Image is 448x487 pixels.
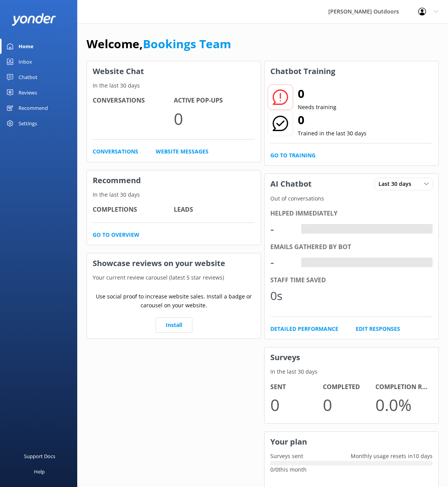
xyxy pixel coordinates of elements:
[265,194,438,203] p: Out of conversations
[270,392,323,418] p: 0
[93,292,255,310] p: Use social proof to increase website sales. Install a badge or carousel on your website.
[298,103,336,111] p: Needs training
[270,151,316,160] a: Go to Training
[298,84,336,103] h2: 0
[345,452,438,460] p: Monthly usage resets in 10 days
[87,273,261,282] p: Your current review carousel (latest 5 star reviews)
[301,224,307,234] div: -
[19,116,37,131] div: Settings
[174,205,255,215] h4: Leads
[87,81,261,90] p: In the last 30 days
[323,392,375,418] p: 0
[265,174,317,194] h3: AI Chatbot
[265,347,438,367] h3: Surveys
[93,205,174,215] h4: Completions
[270,286,294,305] div: 0s
[19,54,32,69] div: Inbox
[156,147,209,156] a: Website Messages
[301,258,307,268] div: -
[378,180,416,188] span: Last 30 days
[19,100,48,116] div: Recommend
[356,325,400,333] a: Edit Responses
[270,220,294,238] div: -
[143,36,231,52] a: Bookings Team
[174,106,255,131] p: 0
[265,367,438,376] p: In the last 30 days
[24,448,55,464] div: Support Docs
[87,61,261,81] h3: Website Chat
[265,432,438,452] h3: Your plan
[34,464,45,479] div: Help
[174,96,255,106] h4: Active Pop-ups
[270,382,323,392] h4: Sent
[12,13,56,26] img: yonder-white-logo.png
[19,39,34,54] div: Home
[270,253,294,271] div: -
[375,382,428,392] h4: Completion Rate
[298,129,367,138] p: Trained in the last 30 days
[375,392,428,418] p: 0.0 %
[265,61,341,81] h3: Chatbot Training
[270,209,433,219] div: Helped immediately
[93,231,139,239] a: Go to overview
[19,69,37,85] div: Chatbot
[87,35,231,53] h1: Welcome,
[87,170,261,190] h3: Recommend
[270,465,433,474] p: 0 / 0 this month
[270,242,433,252] div: Emails gathered by bot
[87,253,261,273] h3: Showcase reviews on your website
[93,147,138,156] a: Conversations
[265,452,309,460] p: Surveys sent
[270,325,338,333] a: Detailed Performance
[93,96,174,106] h4: Conversations
[323,382,375,392] h4: Completed
[270,275,433,285] div: Staff time saved
[87,190,261,199] p: In the last 30 days
[298,111,367,129] h2: 0
[156,317,192,333] a: Install
[19,85,37,100] div: Reviews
